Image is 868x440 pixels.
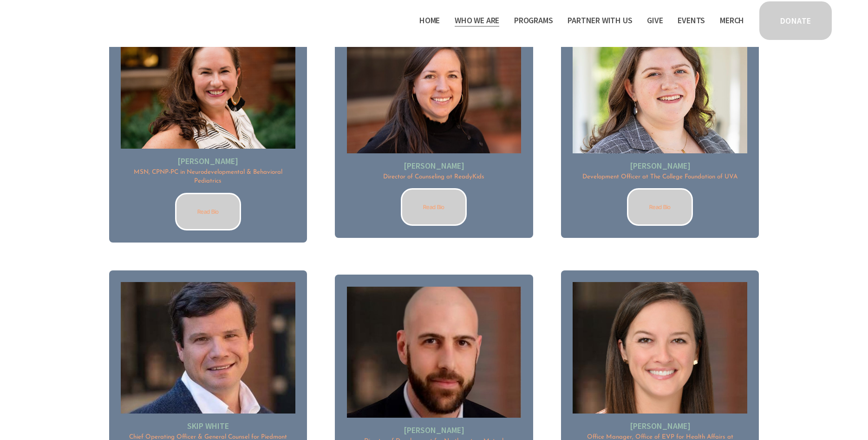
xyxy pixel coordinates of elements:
[573,420,747,431] h2: [PERSON_NAME]
[121,168,295,186] p: MSN, CPNP-PC in Neurodevelopmental & Behavioral Pediatrics
[720,13,744,28] a: Merch
[568,13,632,28] a: folder dropdown
[647,13,663,28] a: Give
[455,13,499,28] a: folder dropdown
[678,13,705,28] a: Events
[514,14,553,27] span: Programs
[121,420,295,431] h2: Skip white
[419,13,440,28] a: Home
[573,173,747,182] p: Development Officer at The College Foundation of UVA
[568,14,632,27] span: Partner With Us
[573,160,747,171] h2: [PERSON_NAME]
[347,425,521,435] h2: [PERSON_NAME]
[401,188,467,226] a: Read Bio
[347,173,521,182] p: Director of Counseling at ReadyKids
[347,160,521,171] h2: [PERSON_NAME]
[627,188,693,226] a: Read Bio
[121,156,295,166] h2: [PERSON_NAME]
[514,13,553,28] a: folder dropdown
[175,193,241,230] a: Read Bio
[455,14,499,27] span: Who We Are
